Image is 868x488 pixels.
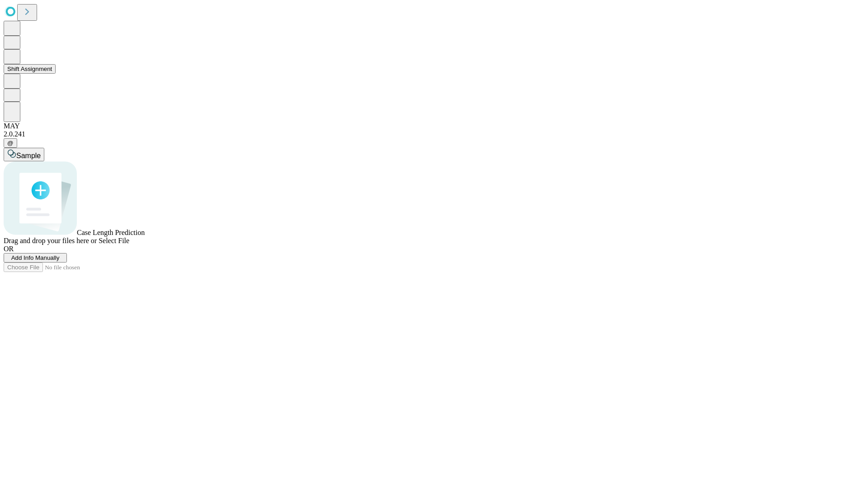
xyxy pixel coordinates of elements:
[4,253,67,263] button: Add Info Manually
[99,237,129,244] span: Select File
[4,245,14,253] span: OR
[4,237,97,244] span: Drag and drop your files here or
[4,148,44,161] button: Sample
[77,229,145,236] span: Case Length Prediction
[7,140,14,146] span: @
[11,254,60,261] span: Add Info Manually
[4,130,864,138] div: 2.0.241
[4,64,56,74] button: Shift Assignment
[16,152,41,160] span: Sample
[4,138,17,148] button: @
[4,122,864,130] div: MAY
